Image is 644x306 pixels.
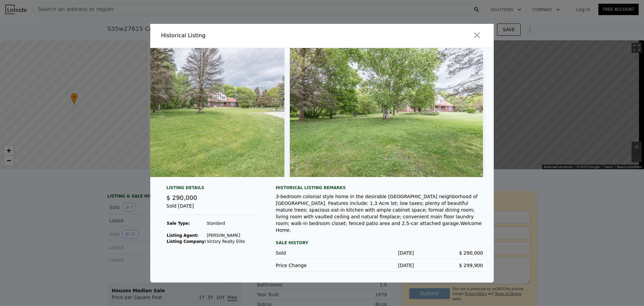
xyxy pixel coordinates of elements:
[290,48,483,177] img: Property Img
[167,221,190,226] strong: Sale Type:
[459,250,483,256] span: $ 290,000
[166,203,260,215] div: Sold [DATE]
[276,185,483,190] div: Historical Listing remarks
[166,194,197,201] span: $ 290,000
[161,32,319,40] div: Historical Listing
[276,250,345,256] div: Sold
[206,232,245,238] td: [PERSON_NAME]
[167,233,199,238] strong: Listing Agent:
[166,185,260,193] div: Listing Details
[276,239,483,247] div: Sale History
[206,238,245,245] td: Victory Realty Elite
[459,263,483,268] span: $ 299,900
[91,48,284,177] img: Property Img
[276,193,483,233] div: 3-bedroom colonial style home in the desirable [GEOGRAPHIC_DATA] neighborhood of [GEOGRAPHIC_DATA...
[276,262,345,269] div: Price Change
[167,239,206,244] strong: Listing Company:
[206,220,245,226] td: Standard
[345,250,414,256] div: [DATE]
[345,262,414,269] div: [DATE]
